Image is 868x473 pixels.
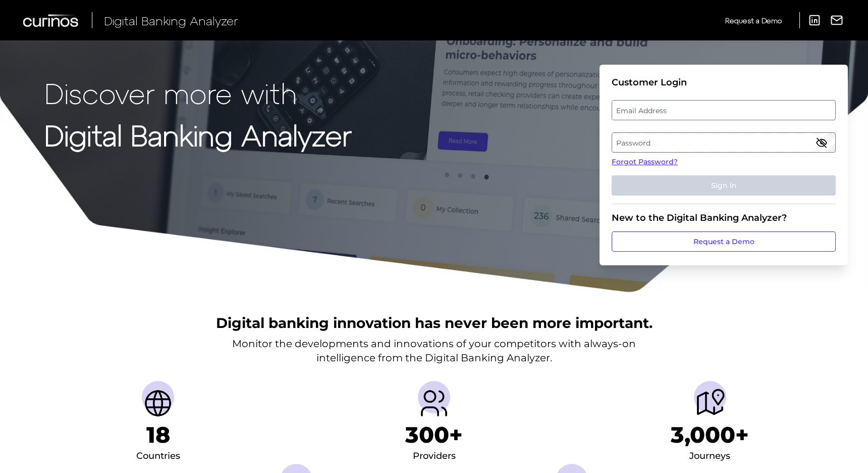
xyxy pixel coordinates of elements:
[689,448,730,464] div: Journeys
[612,212,836,223] div: New to the Digital Banking Analyzer?
[612,231,836,252] a: Request a Demo
[612,157,836,167] a: Forgot Password?
[23,14,80,27] img: Curinos
[405,421,463,448] h1: 300+
[104,13,238,28] span: Digital Banking Analyzer
[418,387,450,419] img: Providers
[612,77,836,88] div: Customer Login
[612,101,835,119] label: Email Address
[44,77,352,109] p: Discover more with
[671,421,749,448] h1: 3,000+
[612,175,836,196] button: Sign In
[216,313,653,333] h2: Digital banking innovation has never been more important.
[142,387,174,419] img: Countries
[146,421,170,448] h1: 18
[725,12,782,29] a: Request a Demo
[413,448,456,464] div: Providers
[725,16,782,25] span: Request a Demo
[136,448,180,464] div: Countries
[694,387,726,419] img: Journeys
[44,118,352,152] strong: Digital Banking Analyzer
[612,133,835,152] label: Password
[232,337,636,365] p: Monitor the developments and innovations of your competitors with always-on intelligence from the...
